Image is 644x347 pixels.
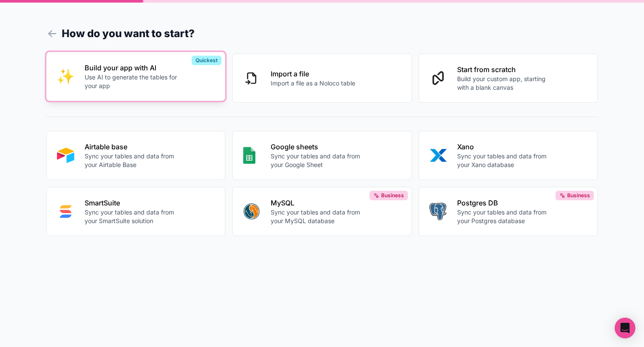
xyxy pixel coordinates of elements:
[615,318,635,338] div: Open Intercom Messenger
[232,187,412,236] button: MYSQLMySQLSync your tables and data from your MySQL databaseBusiness
[57,68,74,85] img: INTERNAL_WITH_AI
[85,142,180,152] p: Airtable base
[232,54,412,103] button: Import a fileImport a file as a Noloco table
[57,203,74,220] img: SMART_SUITE
[271,208,366,225] p: Sync your tables and data from your MySQL database
[457,198,553,208] p: Postgres DB
[46,187,226,236] button: SMART_SUITESmartSuiteSync your tables and data from your SmartSuite solution
[457,208,553,225] p: Sync your tables and data from your Postgres database
[232,131,412,180] button: GOOGLE_SHEETSGoogle sheetsSync your tables and data from your Google Sheet
[271,79,355,88] p: Import a file as a Noloco table
[271,142,366,152] p: Google sheets
[46,26,598,41] h1: How do you want to start?
[85,73,180,90] p: Use AI to generate the tables for your app
[85,198,180,208] p: SmartSuite
[457,142,553,152] p: Xano
[419,54,598,103] button: Start from scratchBuild your custom app, starting with a blank canvas
[271,198,366,208] p: MySQL
[57,147,74,164] img: AIRTABLE
[85,63,180,73] p: Build your app with AI
[429,203,446,220] img: POSTGRES
[419,187,598,236] button: POSTGRESPostgres DBSync your tables and data from your Postgres databaseBusiness
[457,64,553,75] p: Start from scratch
[271,69,355,79] p: Import a file
[419,131,598,180] button: XANOXanoSync your tables and data from your Xano database
[381,192,404,199] span: Business
[85,152,180,169] p: Sync your tables and data from your Airtable Base
[271,152,366,169] p: Sync your tables and data from your Google Sheet
[46,52,226,101] button: INTERNAL_WITH_AIBuild your app with AIUse AI to generate the tables for your appQuickest
[429,147,447,164] img: XANO
[85,208,180,225] p: Sync your tables and data from your SmartSuite solution
[457,152,553,169] p: Sync your tables and data from your Xano database
[243,147,256,164] img: GOOGLE_SHEETS
[192,56,221,65] div: Quickest
[46,131,226,180] button: AIRTABLEAirtable baseSync your tables and data from your Airtable Base
[243,203,260,220] img: MYSQL
[567,192,590,199] span: Business
[457,75,553,92] p: Build your custom app, starting with a blank canvas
